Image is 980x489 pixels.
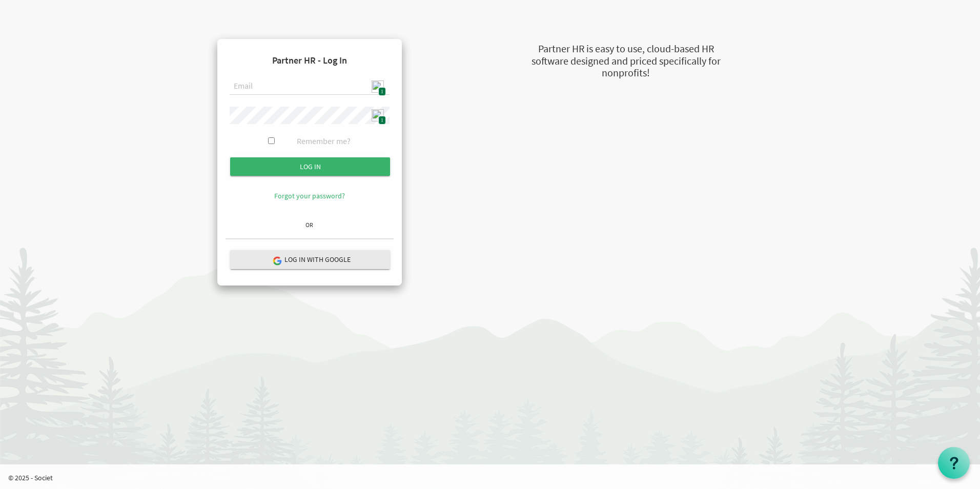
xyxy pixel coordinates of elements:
div: Partner HR is easy to use, cloud-based HR [480,42,772,56]
span: 1 [378,87,386,96]
img: npw-badge-icon.svg [372,109,384,121]
input: Log in [230,157,390,176]
div: software designed and priced specifically for [480,54,772,69]
a: Forgot your password? [274,191,345,200]
span: 1 [378,116,386,125]
h6: OR [226,221,394,228]
div: nonprofits! [480,66,772,80]
h4: Partner HR - Log In [226,47,394,74]
button: Log in with Google [230,250,390,269]
img: google-logo.png [272,256,281,265]
label: Remember me? [297,135,351,147]
input: Email [230,78,390,95]
img: npw-badge-icon.svg [372,80,384,93]
p: © 2025 - Societ [8,473,980,483]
